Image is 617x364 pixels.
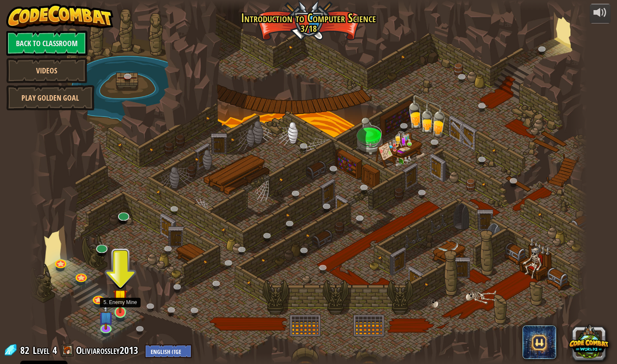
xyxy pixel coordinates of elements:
button: Adjust volume [590,4,611,23]
span: Level [33,343,50,357]
span: 4 [52,343,57,357]
a: Play Golden Goal [6,85,94,110]
img: level-banner-started.png [113,280,128,313]
a: Oliviarossley2013 [76,343,141,357]
span: 82 [20,343,32,357]
img: level-banner-unstarted-subscriber.png [99,304,113,330]
a: Back to Classroom [6,31,87,56]
img: CodeCombat - Learn how to code by playing a game [6,4,114,29]
a: Videos [6,58,87,83]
